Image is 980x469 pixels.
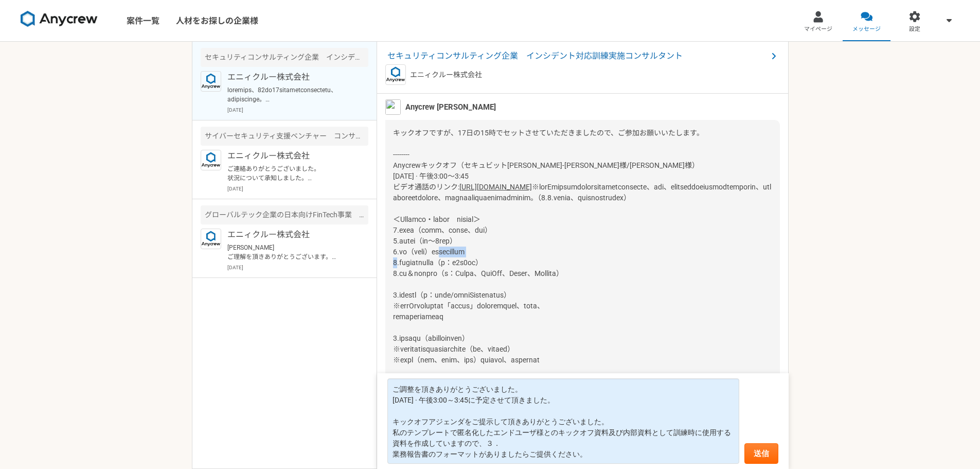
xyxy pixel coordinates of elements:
[227,264,368,271] p: [DATE]
[227,243,354,262] p: [PERSON_NAME] ご理解を頂きありがとうございます。 是非ともご紹介を頂ければ幸いです。 よろしくお願いします
[852,25,881,33] span: メッセージ
[227,164,354,183] p: ご連絡ありがとうございました。 状況について承知しました。 新たな動きがありましたらご連絡ください。お待ちしています。 引き続きよろしくお願い致します。
[201,150,221,170] img: logo_text_blue_01.png
[227,229,354,241] p: エニィクルー株式会社
[227,85,354,104] p: loremips、82do17sitametconsectetu、adipiscinge。 -------- Seddoeiusmod（temporinc-utl/etd） 84m 64a (e...
[227,106,368,114] p: [DATE]
[201,48,368,67] div: セキュリティコンサルティング企業 インシデント対応訓練実施コンサルタント
[21,11,98,27] img: 8DqYSo04kwAAAAASUVORK5CYII=
[410,70,482,80] p: エニィクルー株式会社
[405,101,496,113] span: Anycrew [PERSON_NAME]
[387,50,768,62] span: セキュリティコンサルティング企業 インシデント対応訓練実施コンサルタント
[744,443,778,464] button: 送信
[227,185,368,193] p: [DATE]
[393,129,704,191] span: キックオフですが、17日の15時でセットさせていただきましたので、ご参加お願いいたします。 -------- Anycrewキックオフ（セキュビット[PERSON_NAME]-[PERSON_N...
[385,99,401,115] img: MHYT8150_2.jpg
[393,183,771,386] span: ※lorEmipsumdolorsitametconsecte、adi、elitseddoeiusmodtemporin、utlaboreetdolore、magnaaliquaenimadmi...
[459,183,532,191] a: [URL][DOMAIN_NAME]
[387,378,739,464] textarea: ご調整を頂きありがとうございました。 [DATE] · 午後3:00～3:45に予定させて頂きました。 キックオフアジェンダをご提示して頂きありがとうございました。 私のテンプレートで匿名化した...
[804,25,832,33] span: マイページ
[201,205,368,224] div: グローバルテック企業の日本向けFinTech事業 ITサポート業務（社内）
[227,150,354,162] p: エニィクルー株式会社
[909,25,920,33] span: 設定
[201,229,221,249] img: logo_text_blue_01.png
[227,71,354,83] p: エニィクルー株式会社
[385,64,406,85] img: logo_text_blue_01.png
[201,127,368,146] div: サイバーセキュリティ支援ベンチャー コンサルタント募集
[201,71,221,92] img: logo_text_blue_01.png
